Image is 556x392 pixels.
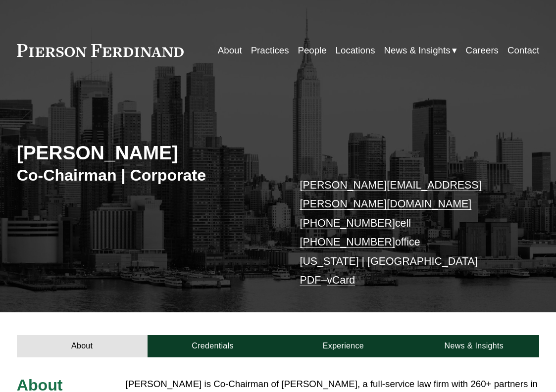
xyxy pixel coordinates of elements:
[17,166,278,186] h3: Co-Chairman | Corporate
[465,41,498,59] a: Careers
[300,176,517,290] p: cell office [US_STATE] | [GEOGRAPHIC_DATA] –
[218,41,242,59] a: About
[278,335,409,357] a: Experience
[327,274,355,286] a: vCard
[384,42,451,59] span: News & Insights
[17,335,148,357] a: About
[300,217,395,229] a: [PHONE_NUMBER]
[17,141,278,164] h2: [PERSON_NAME]
[300,179,481,210] a: [PERSON_NAME][EMAIL_ADDRESS][PERSON_NAME][DOMAIN_NAME]
[384,41,457,59] a: folder dropdown
[408,335,539,357] a: News & Insights
[298,41,326,59] a: People
[300,236,395,248] a: [PHONE_NUMBER]
[336,41,375,59] a: Locations
[300,274,321,286] a: PDF
[148,335,278,357] a: Credentials
[251,41,289,59] a: Practices
[507,41,539,59] a: Contact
